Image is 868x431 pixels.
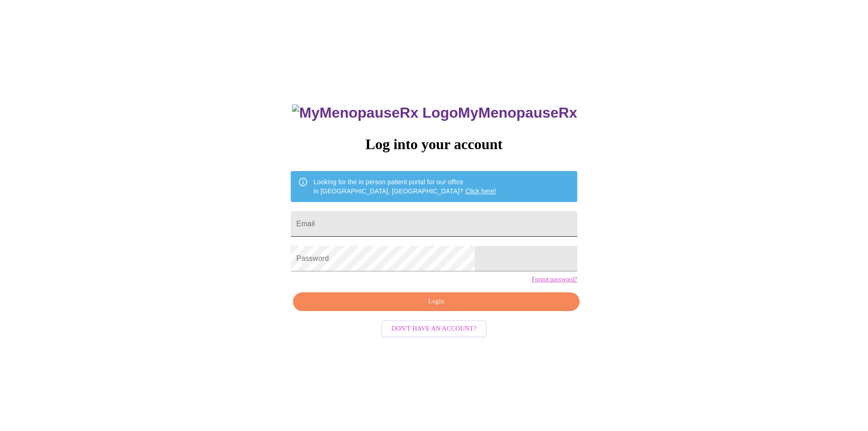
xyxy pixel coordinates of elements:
h3: MyMenopauseRx [292,104,577,121]
a: Don't have an account? [379,324,489,332]
img: MyMenopauseRx Logo [292,104,458,121]
div: Looking for the in person patient portal for our office in [GEOGRAPHIC_DATA], [GEOGRAPHIC_DATA]? [313,174,496,199]
button: Login [293,292,579,311]
a: Click here! [465,187,496,195]
h3: Log into your account [291,136,577,153]
span: Don't have an account? [391,323,477,335]
button: Don't have an account? [381,320,487,338]
a: Forgot password? [532,276,577,283]
span: Login [303,296,569,307]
